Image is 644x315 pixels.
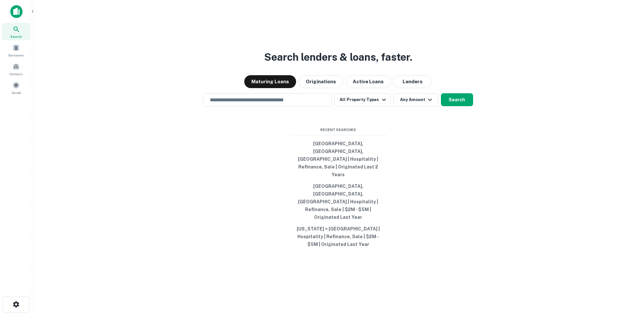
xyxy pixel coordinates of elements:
[10,71,23,76] span: Contacts
[8,53,24,58] span: Borrowers
[10,5,23,18] img: capitalize-icon.png
[393,93,438,106] button: Any Amount
[2,79,30,97] a: Saved
[441,93,473,106] button: Search
[346,75,391,88] button: Active Loans
[334,93,390,106] button: All Property Types
[290,223,387,250] button: [US_STATE] > [GEOGRAPHIC_DATA] | Hospitality | Refinance, Sale | $2M - $5M | Originated Last Year
[290,127,387,133] span: Recent Searches
[2,42,30,59] a: Borrowers
[10,34,22,39] span: Search
[290,138,387,180] button: [GEOGRAPHIC_DATA], [GEOGRAPHIC_DATA], [GEOGRAPHIC_DATA] | Hospitality | Refinance, Sale | Origina...
[299,75,343,88] button: Originations
[290,180,387,223] button: [GEOGRAPHIC_DATA], [GEOGRAPHIC_DATA], [GEOGRAPHIC_DATA] | Hospitality | Refinance, Sale | $2M - $...
[612,263,644,294] iframe: Chat Widget
[244,75,296,88] button: Maturing Loans
[2,60,30,78] a: Contacts
[2,23,30,40] a: Search
[264,49,412,65] h3: Search lenders & loans, faster.
[12,90,21,95] span: Saved
[393,75,432,88] button: Lenders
